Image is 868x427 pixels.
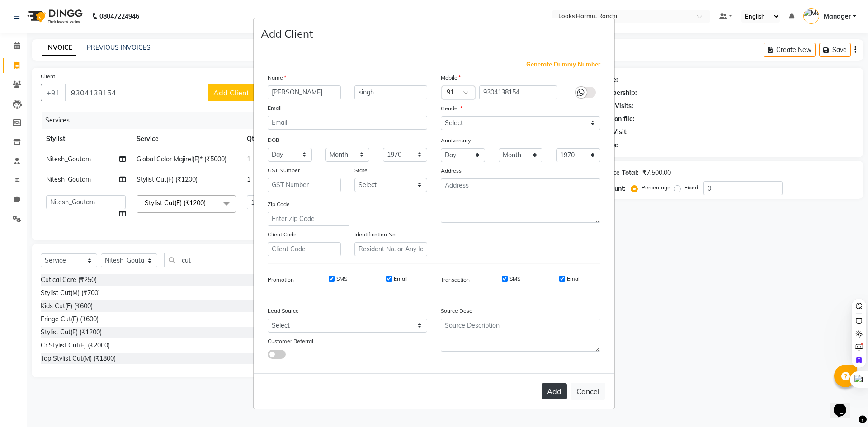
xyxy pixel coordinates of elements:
[509,275,520,283] label: SMS
[268,307,299,315] label: Lead Source
[268,242,341,256] input: Client Code
[441,74,461,82] label: Mobile
[268,212,349,226] input: Enter Zip Code
[268,104,282,112] label: Email
[336,275,347,283] label: SMS
[441,307,472,315] label: Source Desc
[526,60,600,69] span: Generate Dummy Number
[354,85,428,99] input: Last Name
[567,275,581,283] label: Email
[830,391,859,418] iframe: chat widget
[571,383,605,400] button: Cancel
[268,200,290,208] label: Zip Code
[542,383,567,399] button: Add
[268,178,341,192] input: GST Number
[268,276,294,284] label: Promotion
[268,116,427,130] input: Email
[441,104,462,113] label: Gender
[441,167,462,175] label: Address
[441,276,470,284] label: Transaction
[441,136,471,145] label: Anniversary
[268,136,279,144] label: DOB
[268,85,341,99] input: First Name
[354,230,397,239] label: Identification No.
[268,230,297,239] label: Client Code
[479,85,557,99] input: Mobile
[261,25,313,42] h4: Add Client
[268,337,313,345] label: Customer Referral
[394,275,408,283] label: Email
[268,166,300,174] label: GST Number
[268,74,286,82] label: Name
[354,242,428,256] input: Resident No. or Any Id
[354,166,368,174] label: State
